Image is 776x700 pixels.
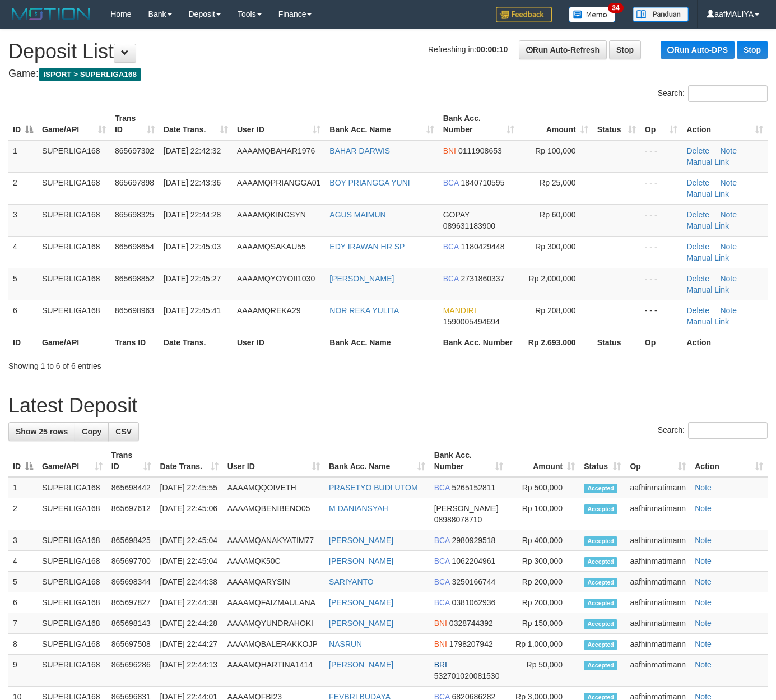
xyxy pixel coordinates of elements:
span: BRI [434,660,447,669]
th: Trans ID: activate to sort column ascending [110,108,159,140]
label: Search: [658,422,768,439]
a: Note [695,598,712,607]
span: ISPORT > SUPERLIGA168 [39,68,141,81]
td: SUPERLIGA168 [38,498,107,530]
td: 865697827 [107,592,156,613]
a: [PERSON_NAME] [329,619,393,628]
span: Rp 100,000 [535,146,575,155]
span: [PERSON_NAME] [434,504,499,513]
td: AAAAMQARYSIN [223,572,324,592]
img: panduan.png [633,7,689,22]
span: Copy 0381062936 to clipboard [452,598,496,607]
a: Stop [609,40,641,59]
td: SUPERLIGA168 [38,236,110,268]
span: Copy 2731860337 to clipboard [461,274,505,283]
a: [PERSON_NAME] [329,274,394,283]
span: Copy 1840710595 to clipboard [461,178,505,187]
td: 1 [8,477,38,498]
span: AAAAMQKINGSYN [237,210,306,219]
input: Search: [688,85,768,102]
img: MOTION_logo.png [8,6,94,22]
td: 3 [8,204,38,236]
span: BCA [443,178,459,187]
span: Accepted [584,484,617,493]
img: Button%20Memo.svg [569,7,616,22]
label: Search: [658,85,768,102]
a: Delete [686,242,709,251]
td: 1 [8,140,38,173]
a: Manual Link [686,157,729,166]
a: CSV [108,422,139,441]
td: - - - [640,268,682,300]
th: Action: activate to sort column ascending [690,445,768,477]
th: Date Trans.: activate to sort column ascending [159,108,233,140]
th: Bank Acc. Name: activate to sort column ascending [325,108,438,140]
td: [DATE] 22:44:38 [156,572,223,592]
span: 865697898 [115,178,154,187]
span: [DATE] 22:45:41 [164,306,221,315]
td: 865696286 [107,655,156,687]
td: aafhinmatimann [625,551,690,572]
td: 865698143 [107,613,156,634]
h1: Latest Deposit [8,395,768,417]
td: SUPERLIGA168 [38,172,110,204]
span: 865698325 [115,210,154,219]
a: Run Auto-Refresh [519,40,607,59]
span: Accepted [584,504,617,514]
td: SUPERLIGA168 [38,551,107,572]
a: BAHAR DARWIS [329,146,390,155]
span: AAAAMQREKA29 [237,306,301,315]
a: Note [695,483,712,492]
td: AAAAMQK50C [223,551,324,572]
th: User ID [233,332,325,353]
th: User ID: activate to sort column ascending [233,108,325,140]
span: BCA [443,274,459,283]
span: Copy 0111908653 to clipboard [458,146,502,155]
td: [DATE] 22:44:38 [156,592,223,613]
th: Game/API: activate to sort column ascending [38,445,107,477]
a: Note [720,274,737,283]
th: Bank Acc. Number [439,332,519,353]
span: [DATE] 22:44:28 [164,210,221,219]
td: AAAAMQBALERAKKOJP [223,634,324,655]
span: 865698654 [115,242,154,251]
td: 9 [8,655,38,687]
td: [DATE] 22:44:28 [156,613,223,634]
span: Rp 300,000 [535,242,575,251]
th: Game/API [38,332,110,353]
td: Rp 100,000 [508,498,579,530]
td: Rp 200,000 [508,572,579,592]
th: ID [8,332,38,353]
a: Delete [686,210,709,219]
th: Op [640,332,682,353]
td: 4 [8,551,38,572]
th: Status: activate to sort column ascending [579,445,625,477]
span: AAAAMQPRIANGGA01 [237,178,320,187]
th: ID: activate to sort column descending [8,445,38,477]
a: Note [695,619,712,628]
span: BNI [443,146,456,155]
span: 865698963 [115,306,154,315]
td: - - - [640,172,682,204]
th: Amount: activate to sort column ascending [519,108,593,140]
td: SUPERLIGA168 [38,300,110,332]
td: aafhinmatimann [625,634,690,655]
a: [PERSON_NAME] [329,660,393,669]
td: AAAAMQQOIVETH [223,477,324,498]
td: Rp 400,000 [508,530,579,551]
td: aafhinmatimann [625,530,690,551]
a: Note [720,210,737,219]
th: Status [593,332,640,353]
span: Copy 08988078710 to clipboard [434,515,482,524]
td: 4 [8,236,38,268]
a: M DANIANSYAH [329,504,388,513]
span: BCA [434,557,450,565]
span: BCA [434,483,450,492]
a: Note [720,242,737,251]
th: User ID: activate to sort column ascending [223,445,324,477]
td: 3 [8,530,38,551]
a: BOY PRIANGGA YUNI [329,178,410,187]
input: Search: [688,422,768,439]
span: Copy 1180429448 to clipboard [461,242,505,251]
td: aafhinmatimann [625,477,690,498]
